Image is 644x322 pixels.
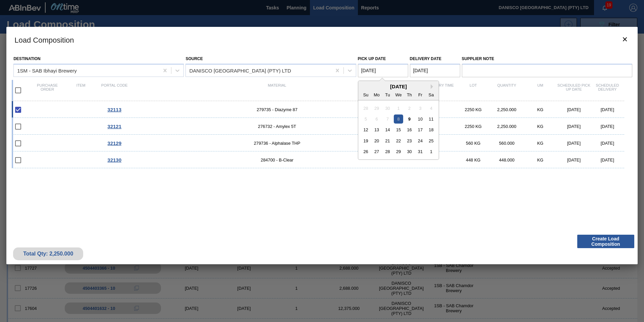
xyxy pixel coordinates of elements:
[557,124,591,129] div: [DATE]
[426,103,435,112] div: Not available Saturday, October 4th, 2025
[131,157,423,163] span: 284700 - B-Clear
[557,107,591,112] div: [DATE]
[524,157,557,163] div: KG
[490,157,524,163] div: 448.000
[64,83,98,97] div: Item
[6,27,638,52] h3: Load Composition
[591,157,624,163] div: [DATE]
[426,136,435,145] div: Choose Saturday, October 25th, 2025
[591,107,624,112] div: [DATE]
[131,107,423,112] span: 279735 - Diazyme 87
[524,141,557,146] div: KG
[405,136,414,145] div: Choose Thursday, October 23rd, 2025
[98,157,131,163] div: Go to Order
[18,251,78,257] div: Total Qty: 2,250.000
[185,56,203,61] label: Source
[426,90,435,99] div: Sa
[31,83,64,97] div: Purchase order
[189,67,291,73] div: DANISCO [GEOGRAPHIC_DATA] (PTY) LTD
[360,103,436,157] div: month 2025-10
[372,90,381,99] div: Mo
[394,136,403,145] div: Choose Wednesday, October 22nd, 2025
[416,136,425,145] div: Choose Friday, October 24th, 2025
[107,157,121,163] span: 32130
[490,124,524,129] div: 2,250.000
[372,147,381,156] div: Choose Monday, October 27th, 2025
[372,103,381,112] div: Not available Monday, September 29th, 2025
[383,90,392,99] div: Tu
[131,83,423,97] div: Material
[416,125,425,134] div: Choose Friday, October 17th, 2025
[577,235,634,248] button: Create Load Composition
[457,83,490,97] div: Lot
[591,83,624,97] div: Scheduled Delivery
[457,157,490,163] div: 448 KG
[524,107,557,112] div: KG
[358,84,439,89] div: [DATE]
[557,141,591,146] div: [DATE]
[361,147,370,156] div: Choose Sunday, October 26th, 2025
[457,107,490,112] div: 2250 KG
[405,114,414,124] div: Choose Thursday, October 9th, 2025
[426,125,435,134] div: Choose Saturday, October 18th, 2025
[405,147,414,156] div: Choose Thursday, October 30th, 2025
[17,67,77,73] div: 1SM - SAB Ibhayi Brewery
[410,56,441,61] label: Delivery Date
[358,56,386,61] label: Pick up Date
[383,114,392,124] div: Not available Tuesday, October 7th, 2025
[361,136,370,145] div: Choose Sunday, October 19th, 2025
[107,124,121,129] span: 32121
[361,103,370,112] div: Not available Sunday, September 28th, 2025
[405,125,414,134] div: Choose Thursday, October 16th, 2025
[383,147,392,156] div: Choose Tuesday, October 28th, 2025
[361,125,370,134] div: Choose Sunday, October 12th, 2025
[98,83,131,97] div: Portal code
[107,140,121,146] span: 32129
[98,124,131,129] div: Go to Order
[457,141,490,146] div: 560 KG
[394,147,403,156] div: Choose Wednesday, October 29th, 2025
[457,124,490,129] div: 2250 KG
[372,136,381,145] div: Choose Monday, October 20th, 2025
[405,90,414,99] div: Th
[131,124,423,129] span: 276732 - Amylex 5T
[410,64,460,77] input: mm/dd/yyyy
[13,56,40,61] label: Destination
[372,125,381,134] div: Choose Monday, October 13th, 2025
[394,90,403,99] div: We
[361,114,370,124] div: Not available Sunday, October 5th, 2025
[405,103,414,112] div: Not available Thursday, October 2nd, 2025
[383,103,392,112] div: Not available Tuesday, September 30th, 2025
[394,125,403,134] div: Choose Wednesday, October 15th, 2025
[431,84,435,89] button: Next Month
[557,83,591,97] div: Scheduled Pick up Date
[591,141,624,146] div: [DATE]
[426,147,435,156] div: Choose Saturday, November 1st, 2025
[416,90,425,99] div: Fr
[416,114,425,124] div: Choose Friday, October 10th, 2025
[358,64,408,77] input: mm/dd/yyyy
[557,157,591,163] div: [DATE]
[383,125,392,134] div: Choose Tuesday, October 14th, 2025
[416,147,425,156] div: Choose Friday, October 31st, 2025
[416,103,425,112] div: Not available Friday, October 3rd, 2025
[490,107,524,112] div: 2,250.000
[372,114,381,124] div: Not available Monday, October 6th, 2025
[524,124,557,129] div: KG
[107,107,121,112] span: 32113
[490,141,524,146] div: 560.000
[131,141,423,146] span: 279736 - Alphalase THP
[394,103,403,112] div: Not available Wednesday, October 1st, 2025
[361,90,370,99] div: Su
[423,83,457,97] div: Delivery Time
[383,136,392,145] div: Choose Tuesday, October 21st, 2025
[591,124,624,129] div: [DATE]
[524,83,557,97] div: UM
[462,54,632,64] label: Supplier Note
[98,140,131,146] div: Go to Order
[490,83,524,97] div: Quantity
[426,114,435,124] div: Choose Saturday, October 11th, 2025
[394,114,403,124] div: Not available Wednesday, October 8th, 2025
[98,107,131,112] div: Go to Order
